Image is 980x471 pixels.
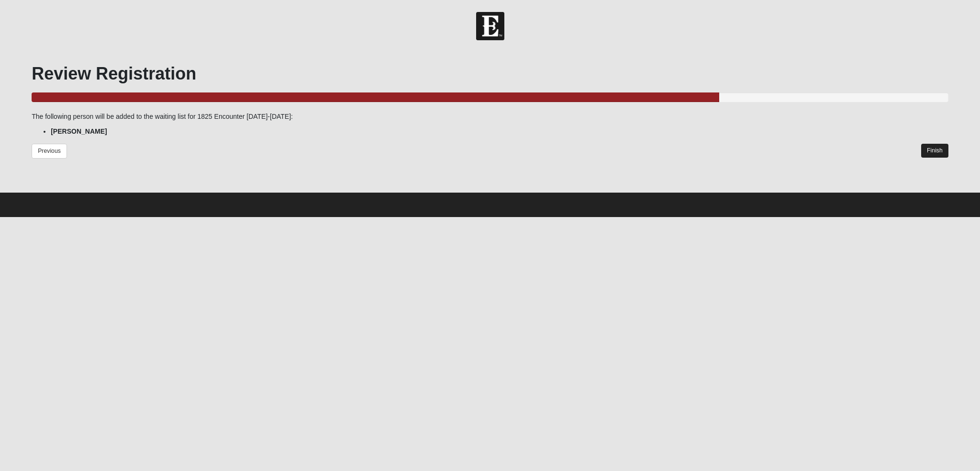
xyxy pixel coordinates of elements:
[476,12,504,40] img: Church of Eleven22 Logo
[921,144,948,158] a: Finish
[51,127,107,135] strong: [PERSON_NAME]
[32,144,67,159] a: Previous
[32,63,948,84] h1: Review Registration
[32,112,948,122] p: The following person will be added to the waiting list for 1825 Encounter [DATE]-[DATE]:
